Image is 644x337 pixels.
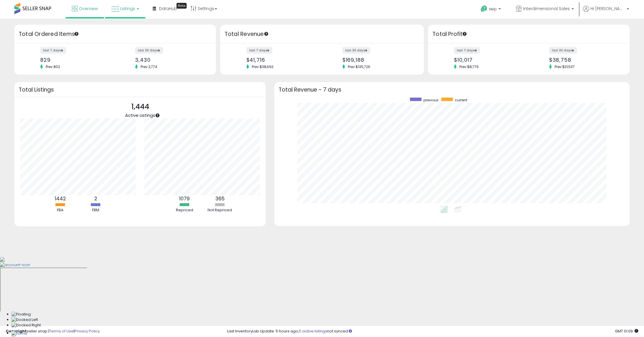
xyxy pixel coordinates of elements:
span: Prev: $38,692 [249,64,276,69]
span: Hi [PERSON_NAME] [591,6,625,11]
span: Overview [79,6,98,11]
div: Tooltip anchor [74,31,79,36]
span: DataHub [159,6,177,11]
div: 3,430 [135,57,206,63]
span: Prev: $8,776 [457,64,482,69]
div: FBA [43,208,78,213]
label: last 7 days [40,47,66,54]
img: Docked Right [11,323,41,328]
span: Help [489,7,497,11]
div: Not Repriced [203,208,237,213]
label: last 7 days [454,47,480,54]
span: Interdimensional Sales [523,6,570,11]
a: Help [476,1,507,19]
span: Prev: $135,726 [345,64,373,69]
div: Tooltip anchor [155,113,160,118]
span: current [455,98,467,102]
span: Prev: $31,537 [552,64,578,69]
span: previous [423,98,438,102]
span: Prev: 802 [43,64,63,69]
h3: Total Revenue [225,30,419,38]
div: Tooltip anchor [264,31,269,36]
span: Active Listings [125,112,155,118]
b: 365 [215,195,225,202]
div: $41,716 [246,57,318,63]
b: 2 [94,195,97,202]
b: 1079 [179,195,190,202]
h3: Total Listings [19,88,261,92]
label: last 30 days [342,47,370,54]
img: Home [11,331,27,336]
div: $169,188 [342,57,414,63]
span: Listings [120,6,135,11]
b: 1442 [55,195,66,202]
div: $10,017 [454,57,524,63]
h3: Total Revenue - 7 days [279,88,625,92]
div: 829 [40,57,111,63]
div: Repriced [167,208,202,213]
label: last 30 days [549,47,577,54]
label: last 30 days [135,47,163,54]
h3: Total Profit [432,30,625,38]
span: Prev: 2,774 [138,64,160,69]
a: Hi [PERSON_NAME] [583,6,629,19]
i: Get Help [480,5,488,12]
img: Floating [11,312,31,317]
p: 1,444 [125,101,155,112]
label: last 7 days [246,47,272,54]
h3: Total Ordered Items [19,30,212,38]
div: Tooltip anchor [462,31,467,36]
img: Docked Left [11,317,38,323]
div: $38,758 [549,57,620,63]
div: FBM [78,208,113,213]
div: Tooltip anchor [177,3,187,9]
